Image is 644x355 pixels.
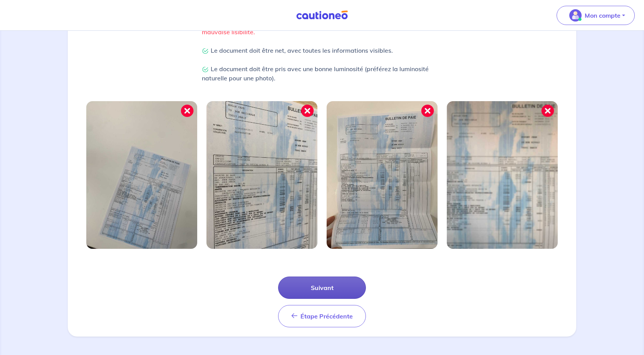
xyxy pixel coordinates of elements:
[206,101,317,249] img: Image mal cadrée 2
[569,9,582,22] img: illu_account_valid_menu.svg
[300,312,353,320] span: Étape Précédente
[202,48,209,55] img: Check
[86,101,197,249] img: Image mal cadrée 1
[202,66,209,73] img: Check
[327,101,438,249] img: Image mal cadrée 3
[278,277,366,299] button: Suivant
[202,46,442,83] p: Le document doit être net, avec toutes les informations visibles. Le document doit être pris avec...
[557,6,635,25] button: illu_account_valid_menu.svgMon compte
[585,11,621,20] p: Mon compte
[447,101,558,249] img: Image mal cadrée 4
[278,305,366,327] button: Étape Précédente
[293,10,351,20] img: Cautioneo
